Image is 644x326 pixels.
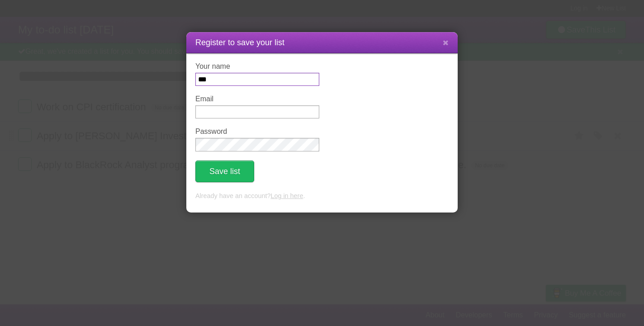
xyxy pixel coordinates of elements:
label: Your name [195,62,319,71]
a: Log in here [270,192,303,199]
h1: Register to save your list [195,37,449,49]
label: Email [195,95,319,103]
button: Save list [195,161,254,182]
p: Already have an account? . [195,191,449,201]
label: Password [195,128,319,136]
